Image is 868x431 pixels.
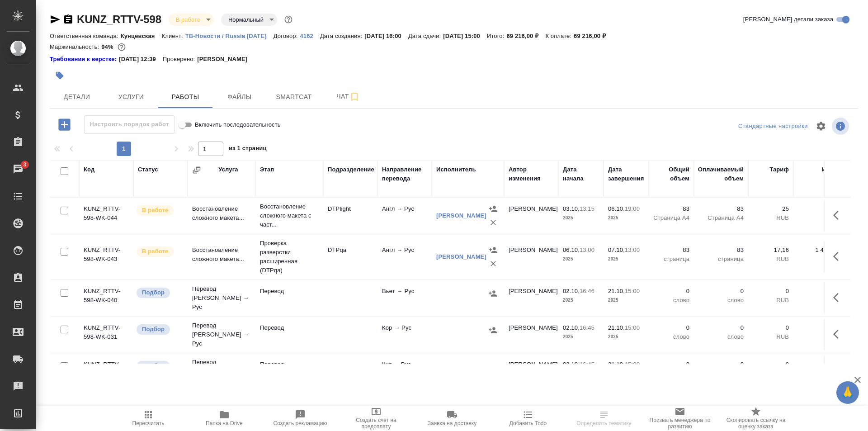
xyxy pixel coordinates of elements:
p: 02.10, [563,361,580,368]
p: 21.10, [608,288,625,294]
button: Здесь прячутся важные кнопки [828,323,849,345]
p: 03.10, [563,205,580,212]
a: KUNZ_RTTV-598 [77,13,161,25]
div: В работе [221,14,277,26]
td: KUNZ_RTTV-598-WK-026 [79,355,133,387]
p: 15:00 [625,288,640,294]
div: Исполнитель выполняет работу [136,246,183,258]
td: Англ → Рус [377,241,432,273]
p: 0 [653,287,689,296]
div: Общий объем [653,165,689,183]
button: Скопировать ссылку для ЯМессенджера [50,14,61,25]
p: 15:00 [625,361,640,368]
p: [DATE] 16:00 [364,33,408,39]
button: Удалить [486,216,500,229]
div: Можно подбирать исполнителей [136,323,183,336]
p: В работе [142,206,168,215]
p: 02.10, [563,324,580,331]
td: KUNZ_RTTV-598-WK-040 [79,282,133,314]
td: [PERSON_NAME] [504,355,558,387]
p: 06.10, [563,246,580,253]
td: Восстановление сложного макета... [188,200,255,232]
div: Автор изменения [509,165,554,183]
button: Назначить [486,287,500,300]
p: 2025 [563,255,599,264]
p: Восстановление сложного макета с част... [260,202,319,229]
p: 0 [698,360,744,369]
button: 3500.04 RUB; [116,41,127,53]
a: 3 [2,158,34,180]
p: Перевод [260,323,319,332]
p: Подбор [142,288,165,297]
p: 94% [101,43,115,50]
span: 🙏 [840,383,855,402]
div: Дата начала [563,165,599,183]
p: RUB [798,255,839,264]
td: Перевод [PERSON_NAME] → Рус [188,317,255,353]
p: Маржинальность: [50,43,101,50]
p: 83 [698,246,744,255]
p: 13:00 [580,246,594,253]
p: 1 424,28 [798,246,839,255]
p: Подбор [142,361,165,370]
p: 83 [698,204,744,213]
p: Проверено: [163,55,198,64]
td: KUNZ_RTTV-598-WK-043 [79,241,133,273]
p: 69 216,00 ₽ [574,33,613,39]
p: 06.10, [608,205,625,212]
a: ТВ-Новости / Russia [DATE] [185,32,274,39]
p: 83 [653,204,689,213]
p: Ответственная команда: [50,33,121,39]
p: 0 [653,360,689,369]
p: Перевод [260,360,319,369]
td: [PERSON_NAME] [504,241,558,273]
p: 13:00 [625,246,640,253]
p: К оплате: [545,33,574,39]
p: Клиент: [162,33,185,39]
button: Сгруппировать [192,166,201,175]
p: RUB [798,213,839,223]
p: 0 [753,323,789,332]
p: 21.10, [608,361,625,368]
span: Детали [55,91,99,103]
div: Дата завершения [608,165,644,183]
div: Тариф [769,165,789,174]
p: 2025 [608,255,644,264]
button: Добавить работу [52,115,77,134]
div: Направление перевода [382,165,427,183]
p: 0 [753,287,789,296]
td: [PERSON_NAME] [504,200,558,232]
p: 2 075 [798,204,839,213]
button: Нормальный [226,16,266,24]
td: Вьет → Рус [377,282,432,314]
div: Услуга [218,165,238,174]
p: 25 [753,204,789,213]
p: 83 [653,246,689,255]
p: RUB [753,255,789,264]
button: Назначить [486,323,500,337]
p: 2025 [563,213,599,223]
p: страница [653,255,689,264]
p: 0 [753,360,789,369]
p: 16:45 [580,361,594,368]
p: Дата создания: [320,33,364,39]
div: Код [84,165,94,174]
button: Здесь прячутся важные кнопки [828,204,849,226]
p: 15:00 [625,324,640,331]
span: Посмотреть информацию [832,118,851,135]
p: 02.10, [563,288,580,294]
a: [PERSON_NAME] [436,253,486,260]
p: RUB [798,332,839,341]
td: Кит → Рус [377,355,432,387]
p: Кунцевская [121,33,162,39]
p: слово [698,296,744,305]
p: ТВ-Новости / Russia [DATE] [185,33,274,39]
td: KUNZ_RTTV-598-WK-031 [79,319,133,350]
div: Статус [138,165,158,174]
p: слово [653,332,689,341]
td: Перевод [PERSON_NAME] → Рус [188,280,255,316]
p: 17,16 [753,246,789,255]
a: Требования к верстке: [50,55,119,64]
p: Дата сдачи: [408,33,443,39]
p: 21.10, [608,324,625,331]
